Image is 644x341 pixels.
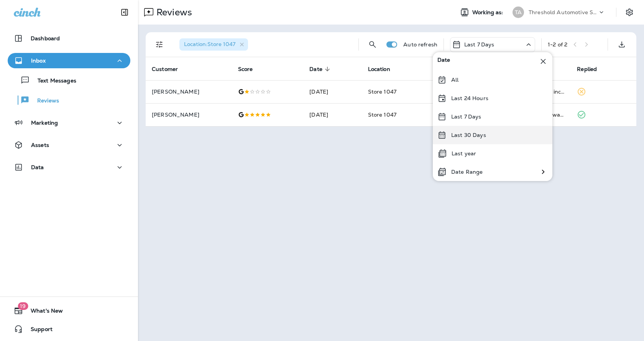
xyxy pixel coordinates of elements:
p: All [451,77,458,83]
div: TA [513,7,524,18]
button: Reviews [8,92,130,108]
button: Marketing [8,115,130,130]
div: Location:Store 1047 [179,38,248,51]
p: Last 7 Days [451,114,481,120]
span: Score [238,66,253,72]
p: Threshold Automotive Service dba Grease Monkey [529,9,598,15]
p: Date Range [451,169,483,175]
button: Inbox [8,53,130,68]
p: Inbox [31,58,46,64]
button: Collapse Sidebar [114,5,135,20]
button: Data [8,160,130,175]
p: Assets [31,142,49,148]
button: Text Messages [8,72,130,88]
span: Working as: [472,9,505,16]
span: Date [437,57,450,66]
span: Location [368,66,390,72]
p: Reviews [153,7,192,18]
span: Date [309,66,332,72]
button: 19What's New [8,303,130,318]
span: Location [368,66,400,72]
p: Last 7 Days [464,41,495,48]
p: Reviews [30,97,59,105]
span: Replied [577,66,597,72]
p: [PERSON_NAME] [152,112,226,118]
button: Support [8,321,130,337]
p: Last 24 Hours [451,95,488,101]
p: Last year [452,150,476,156]
span: Customer [152,66,188,72]
span: Customer [152,66,178,72]
button: Settings [623,5,636,19]
span: Date [309,66,322,72]
button: Dashboard [8,31,130,46]
p: Marketing [31,120,58,126]
span: Location : Store 1047 [184,41,235,48]
p: Auto refresh [403,41,437,48]
td: [DATE] [303,80,361,103]
div: 1 - 2 of 2 [548,41,567,48]
p: Text Messages [30,77,76,85]
button: Export as CSV [614,37,629,52]
p: Last 30 Days [451,132,486,138]
p: [PERSON_NAME] [152,89,226,95]
span: Score [238,66,263,72]
p: Dashboard [31,35,60,41]
span: 19 [18,302,28,310]
span: Store 1047 [368,88,396,95]
button: Assets [8,137,130,153]
button: Filters [152,37,167,52]
span: Replied [577,66,607,72]
td: [DATE] [303,103,361,126]
span: Store 1047 [368,111,396,118]
span: What's New [23,308,63,317]
span: Support [23,326,53,335]
p: Data [31,164,44,170]
button: Search Reviews [365,37,380,52]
